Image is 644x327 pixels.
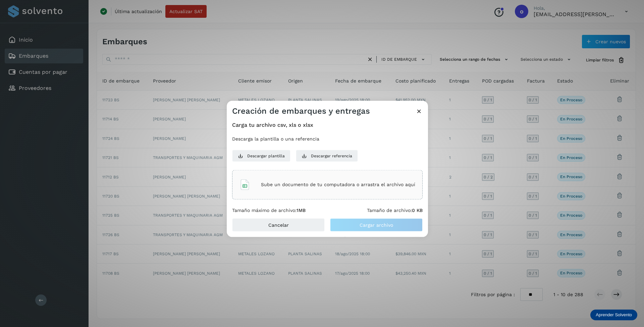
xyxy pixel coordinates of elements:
[232,106,370,116] h3: Creación de embarques y entregas
[232,136,423,142] p: Descarga la plantilla o una referencia
[297,207,306,213] b: 1MB
[232,150,290,162] button: Descargar plantilla
[232,218,325,232] button: Cancelar
[367,207,423,213] p: Tamaño de archivo:
[232,207,306,213] p: Tamaño máximo de archivo:
[247,153,285,159] span: Descargar plantilla
[596,312,632,318] p: Aprender Solvento
[412,207,423,213] b: 0 KB
[268,223,289,227] span: Cancelar
[296,150,358,162] button: Descargar referencia
[330,218,423,232] button: Cargar archivo
[360,223,393,227] span: Cargar archivo
[590,310,637,320] div: Aprender Solvento
[311,153,352,159] span: Descargar referencia
[232,121,423,128] h4: Carga tu archivo csv, xls o xlsx
[261,182,415,187] p: Sube un documento de tu computadora o arrastra el archivo aquí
